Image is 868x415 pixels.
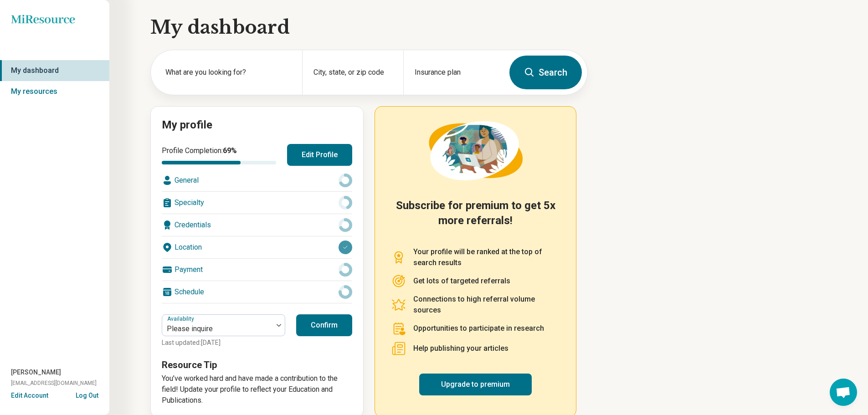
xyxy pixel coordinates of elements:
[162,118,352,133] h2: My profile
[162,145,276,164] div: Profile Completion:
[287,144,352,166] button: Edit Profile
[11,368,61,377] span: [PERSON_NAME]
[162,338,285,348] p: Last updated: [DATE]
[162,373,352,406] p: You’ve worked hard and have made a contribution to the field! Update your profile to reflect your...
[223,146,237,155] span: 69 %
[162,169,352,191] div: General
[830,379,857,406] div: Open chat
[162,214,352,236] div: Credentials
[413,246,560,268] p: Your profile will be ranked at the top of search results
[419,374,532,395] a: Upgrade to premium
[413,294,560,316] p: Connections to high referral volume sources
[11,379,97,387] span: [EMAIL_ADDRESS][DOMAIN_NAME]
[509,56,582,89] button: Search
[162,259,352,281] div: Payment
[413,276,510,287] p: Get lots of targeted referrals
[76,391,98,398] button: Log Out
[413,323,544,334] p: Opportunities to participate in research
[162,236,352,258] div: Location
[150,15,588,40] h1: My dashboard
[162,192,352,214] div: Specialty
[162,359,352,371] h3: Resource Tip
[391,198,560,236] h2: Subscribe for premium to get 5x more referrals!
[165,67,291,78] label: What are you looking for?
[413,343,508,354] p: Help publishing your articles
[11,391,48,400] button: Edit Account
[167,316,196,322] label: Availability
[296,314,352,336] button: Confirm
[162,281,352,303] div: Schedule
